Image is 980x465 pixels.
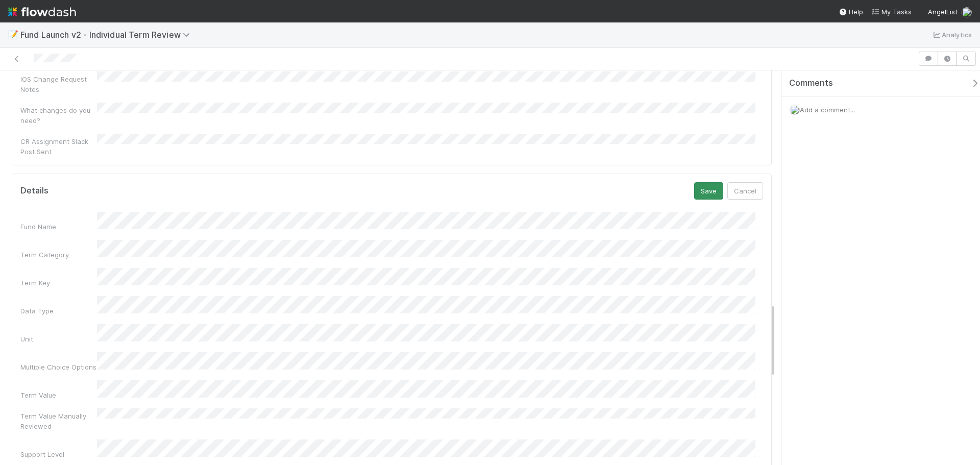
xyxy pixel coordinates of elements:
[962,7,972,17] img: avatar_ba76ddef-3fd0-4be4-9bc3-126ad567fcd5.png
[20,136,97,157] div: CR Assignment Slack Post Sent
[20,186,48,196] h5: Details
[694,182,723,200] button: Save
[839,7,863,17] div: Help
[20,250,97,260] div: Term Category
[20,362,97,372] div: Multiple Choice Options
[8,3,76,20] img: logo-inverted-e16ddd16eac7371096b0.svg
[789,78,833,88] span: Comments
[932,29,972,41] a: Analytics
[871,7,912,17] a: My Tasks
[20,30,195,40] span: Fund Launch v2 - Individual Term Review
[20,390,97,400] div: Term Value
[800,106,855,114] span: Add a comment...
[790,105,800,115] img: avatar_ba76ddef-3fd0-4be4-9bc3-126ad567fcd5.png
[20,278,97,288] div: Term Key
[727,182,763,200] button: Cancel
[8,30,18,39] span: 📝
[20,449,97,459] div: Support Level
[20,222,97,232] div: Fund Name
[20,105,97,126] div: What changes do you need?
[20,306,97,316] div: Data Type
[20,74,97,94] div: IOS Change Request Notes
[871,8,912,16] span: My Tasks
[20,334,97,344] div: Unit
[928,8,958,16] span: AngelList
[20,411,97,431] div: Term Value Manually Reviewed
